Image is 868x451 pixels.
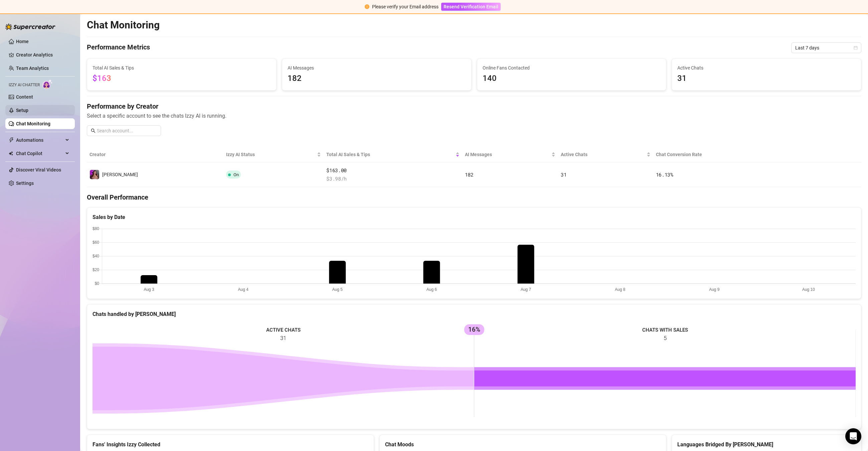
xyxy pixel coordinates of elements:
[16,135,63,145] span: Automations
[223,147,324,162] th: Izzy AI Status
[444,4,498,9] span: Resend Verification Email
[465,171,474,178] span: 182
[102,172,138,177] span: [PERSON_NAME]
[288,64,466,72] span: AI Messages
[677,64,856,72] span: Active Chats
[16,94,33,100] a: Content
[462,147,558,162] th: AI Messages
[854,46,858,50] span: calendar
[790,172,794,177] span: right
[93,74,111,83] span: $163
[787,169,797,180] button: right
[483,72,661,85] span: 140
[87,193,861,202] h4: Overall Performance
[326,175,459,183] span: $ 3.98 /h
[16,121,50,126] a: Chat Monitoring
[87,102,861,111] h4: Performance by Creator
[87,19,160,31] h2: Chat Monitoring
[677,440,856,449] div: Languages Bridged By [PERSON_NAME]
[845,428,861,444] div: Open Intercom Messenger
[16,148,63,159] span: Chat Copilot
[233,172,239,177] span: On
[16,181,34,186] a: Settings
[326,166,459,175] span: $163.00
[16,49,69,60] a: Creator Analytics
[97,127,157,134] input: Search account...
[365,4,369,9] span: exclamation-circle
[561,151,645,158] span: Active Chats
[372,3,439,10] div: Please verify your Email address
[656,171,673,178] span: 16.13 %
[87,147,223,162] th: Creator
[677,72,856,85] span: 31
[93,64,271,72] span: Total AI Sales & Tips
[324,147,462,162] th: Total AI Sales & Tips
[90,170,99,179] img: allison
[795,43,857,53] span: Last 7 days
[9,137,14,143] span: thunderbolt
[16,39,29,44] a: Home
[16,66,49,71] a: Team Analytics
[465,151,550,158] span: AI Messages
[16,167,61,173] a: Discover Viral Videos
[93,213,856,221] div: Sales by Date
[226,151,316,158] span: Izzy AI Status
[558,147,653,162] th: Active Chats
[16,108,28,113] a: Setup
[87,42,150,53] h4: Performance Metrics
[91,128,96,133] span: search
[441,3,501,11] button: Resend Verification Email
[93,310,856,318] div: Chats handled by [PERSON_NAME]
[288,72,466,85] span: 182
[87,112,861,120] span: Select a specific account to see the chats Izzy AI is running.
[42,79,53,89] img: AI Chatter
[93,440,368,449] div: Fans' Insights Izzy Collected
[385,440,661,449] div: Chat Moods
[9,151,13,156] img: Chat Copilot
[9,82,40,88] span: Izzy AI Chatter
[5,23,55,30] img: logo-BBDzfeDw.svg
[561,171,566,178] span: 31
[483,64,661,72] span: Online Fans Contacted
[653,147,784,162] th: Chat Conversion Rate
[326,151,454,158] span: Total AI Sales & Tips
